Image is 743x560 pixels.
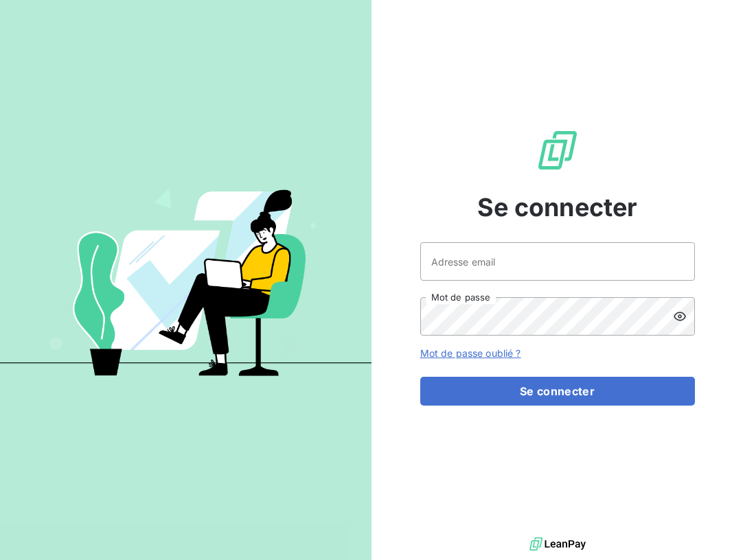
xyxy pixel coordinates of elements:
span: Se connecter [477,189,638,226]
img: Logo LeanPay [536,128,580,172]
button: Se connecter [420,377,695,406]
input: placeholder [420,242,695,281]
a: Mot de passe oublié ? [420,347,521,359]
img: logo [529,534,586,555]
